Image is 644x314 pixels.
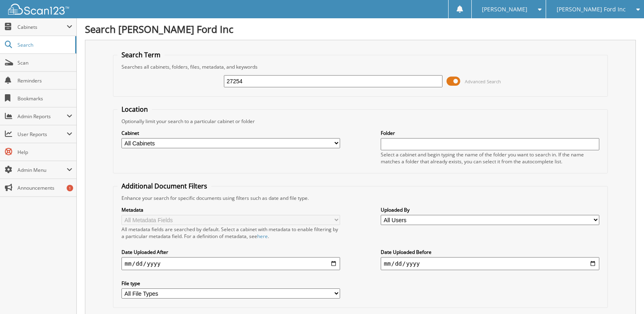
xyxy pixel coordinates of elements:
[17,41,71,48] span: Search
[121,257,340,270] input: start
[17,113,67,120] span: Admin Reports
[17,24,67,30] span: Cabinets
[465,78,501,84] span: Advanced Search
[67,185,73,191] div: 1
[17,167,67,173] span: Admin Menu
[17,184,72,191] span: Announcements
[381,206,599,213] label: Uploaded By
[381,130,599,136] label: Folder
[121,249,340,256] label: Date Uploaded After
[121,206,340,213] label: Metadata
[381,249,599,256] label: Date Uploaded Before
[381,151,599,165] div: Select a cabinet and begin typing the name of the folder you want to search in. If the name match...
[17,131,67,138] span: User Reports
[381,257,599,270] input: end
[17,77,72,84] span: Reminders
[482,7,527,12] span: [PERSON_NAME]
[117,182,211,191] legend: Additional Document Filters
[257,233,268,240] a: here
[117,50,165,59] legend: Search Term
[117,195,603,201] div: Enhance your search for specific documents using filters such as date and file type.
[117,63,603,70] div: Searches all cabinets, folders, files, metadata, and keywords
[121,280,340,287] label: File type
[117,105,152,114] legend: Location
[8,4,69,15] img: scan123-logo-white.svg
[17,95,72,102] span: Bookmarks
[17,149,72,156] span: Help
[117,118,603,125] div: Optionally limit your search to a particular cabinet or folder
[17,59,72,66] span: Scan
[85,22,636,36] h1: Search [PERSON_NAME] Ford Inc
[557,7,626,12] span: [PERSON_NAME] Ford Inc
[121,226,340,240] div: All metadata fields are searched by default. Select a cabinet with metadata to enable filtering b...
[121,130,340,136] label: Cabinet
